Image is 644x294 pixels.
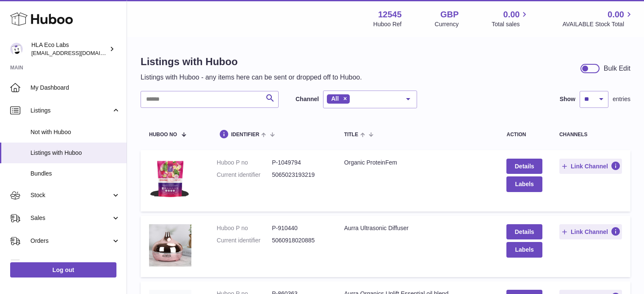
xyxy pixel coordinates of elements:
[217,236,272,245] dt: Current identifier
[141,73,362,82] p: Listings with Huboo - any items here can be sent or dropped off to Huboo.
[10,262,116,278] a: Log out
[440,9,459,20] strong: GBP
[272,171,327,179] dd: 5065023193219
[560,95,575,103] label: Show
[435,20,459,28] div: Currency
[613,95,630,103] span: entries
[562,9,634,28] a: 0.00 AVAILABLE Stock Total
[30,84,120,92] span: My Dashboard
[217,224,272,232] dt: Huboo P no
[571,228,608,236] span: Link Channel
[30,260,120,268] span: Usage
[272,236,327,245] dd: 5060918020885
[30,128,120,136] span: Not with Huboo
[217,159,272,167] dt: Huboo P no
[608,9,624,20] span: 0.00
[378,9,402,20] strong: 12545
[30,107,111,115] span: Listings
[231,132,260,137] span: identifier
[272,159,327,167] dd: P-1049794
[503,9,520,20] span: 0.00
[30,149,120,157] span: Listings with Huboo
[506,176,542,192] button: Labels
[31,41,108,57] div: HLA Eco Labs
[141,55,362,69] h1: Listings with Huboo
[149,132,177,137] span: Huboo no
[331,95,339,102] span: All
[571,162,608,170] span: Link Channel
[149,224,191,267] img: Aurra Ultrasonic Diffuser
[506,224,542,239] a: Details
[149,159,191,201] img: Organic ProteinFem
[562,20,634,28] span: AVAILABLE Stock Total
[10,43,23,55] img: internalAdmin-12545@internal.huboo.com
[344,159,490,167] div: Organic ProteinFem
[506,159,542,174] a: Details
[559,159,622,174] button: Link Channel
[373,20,402,28] div: Huboo Ref
[30,170,120,178] span: Bundles
[296,95,319,103] label: Channel
[30,214,111,222] span: Sales
[559,132,622,137] div: channels
[344,224,490,232] div: Aurra Ultrasonic Diffuser
[217,171,272,179] dt: Current identifier
[344,132,358,137] span: title
[559,224,622,239] button: Link Channel
[604,64,630,73] div: Bulk Edit
[506,132,542,137] div: action
[30,237,111,245] span: Orders
[30,191,111,199] span: Stock
[31,49,124,56] span: [EMAIL_ADDRESS][DOMAIN_NAME]
[492,20,529,28] span: Total sales
[272,224,327,232] dd: P-910440
[506,242,542,257] button: Labels
[492,9,529,28] a: 0.00 Total sales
